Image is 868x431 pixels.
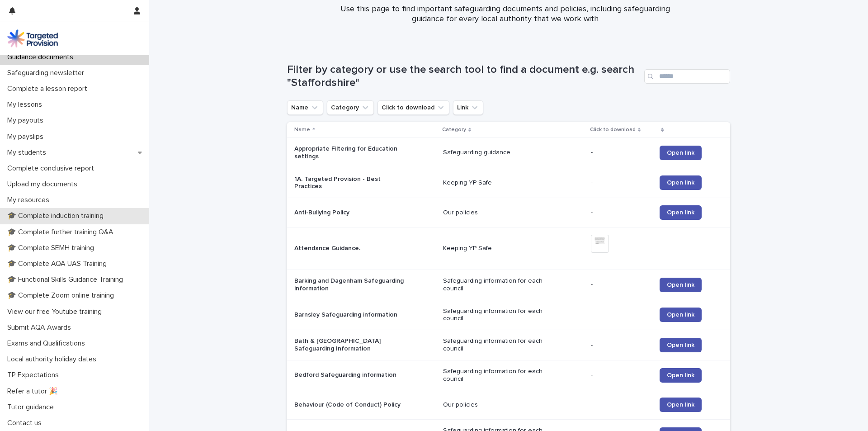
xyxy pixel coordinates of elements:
[4,323,78,332] p: Submit AQA Awards
[4,339,92,348] p: Exams and Qualifications
[4,53,80,62] p: Guidance documents
[667,150,694,156] span: Open link
[4,196,57,204] p: My resources
[443,209,556,217] p: Our policies
[4,116,51,125] p: My payouts
[660,146,702,160] a: Open link
[4,228,121,237] p: 🎓 Complete further training Q&A
[667,312,694,318] span: Open link
[4,387,65,396] p: Refer a tutor 🎉
[294,145,407,161] p: Appropriate Filtering for Education settings
[287,137,730,168] tr: Appropriate Filtering for Education settingsSafeguarding guidance-Open link
[4,164,101,173] p: Complete conclusive report
[294,125,310,135] p: Name
[660,278,702,292] a: Open link
[294,245,407,252] p: Attendance Guidance.
[325,5,686,24] p: Use this page to find important safeguarding documents and policies, including safeguarding guida...
[287,300,730,330] tr: Barnsley Safeguarding informationSafeguarding information for each council-Open link
[294,209,407,217] p: Anti-Bullying Policy
[660,368,702,383] a: Open link
[443,277,556,293] p: Safeguarding information for each council
[4,371,66,379] p: TP Expectations
[442,125,466,135] p: Category
[294,337,407,353] p: Bath & [GEOGRAPHIC_DATA] Safeguarding Information
[644,69,730,84] input: Search
[667,372,694,379] span: Open link
[4,260,114,268] p: 🎓 Complete AQA UAS Training
[591,179,653,187] p: -
[4,403,61,412] p: Tutor guidance
[287,330,730,360] tr: Bath & [GEOGRAPHIC_DATA] Safeguarding InformationSafeguarding information for each council-Open link
[660,175,702,190] a: Open link
[287,100,323,115] button: Name
[443,308,556,323] p: Safeguarding information for each council
[287,168,730,198] tr: 1A. Targeted Provision - Best PracticesKeeping YP Safe-Open link
[667,180,694,186] span: Open link
[377,100,449,115] button: Click to download
[294,401,407,409] p: Behaviour (Code of Conduct) Policy
[287,390,730,420] tr: Behaviour (Code of Conduct) PolicyOur policies-Open link
[4,244,101,252] p: 🎓 Complete SEMH training
[667,282,694,288] span: Open link
[591,401,653,409] p: -
[591,371,653,379] p: -
[660,308,702,322] a: Open link
[591,209,653,217] p: -
[667,209,694,216] span: Open link
[4,180,85,189] p: Upload my documents
[294,175,407,191] p: 1A. Targeted Provision - Best Practices
[443,337,556,353] p: Safeguarding information for each council
[287,360,730,390] tr: Bedford Safeguarding informationSafeguarding information for each council-Open link
[287,63,641,90] h1: Filter by category or use the search tool to find a document e.g. search "Staffordshire"
[660,205,702,220] a: Open link
[443,179,556,187] p: Keeping YP Safe
[443,149,556,156] p: Safeguarding guidance
[4,308,109,316] p: View our free Youtube training
[4,69,91,77] p: Safeguarding newsletter
[443,368,556,383] p: Safeguarding information for each council
[287,227,730,270] tr: Attendance Guidance.Keeping YP Safe
[7,29,58,47] img: M5nRWzHhSzIhMunXDL62
[660,338,702,352] a: Open link
[591,281,653,289] p: -
[590,125,636,135] p: Click to download
[4,133,51,141] p: My payslips
[591,341,653,349] p: -
[4,419,49,427] p: Contact us
[327,100,374,115] button: Category
[4,275,130,284] p: 🎓 Functional Skills Guidance Training
[591,311,653,319] p: -
[294,277,407,293] p: Barking and Dagenham Safeguarding information
[443,245,556,252] p: Keeping YP Safe
[660,398,702,412] a: Open link
[294,371,407,379] p: Bedford Safeguarding information
[4,291,121,300] p: 🎓 Complete Zoom online training
[4,148,53,157] p: My students
[667,342,694,348] span: Open link
[667,402,694,408] span: Open link
[287,270,730,300] tr: Barking and Dagenham Safeguarding informationSafeguarding information for each council-Open link
[443,401,556,409] p: Our policies
[4,355,104,364] p: Local authority holiday dates
[591,149,653,156] p: -
[4,100,49,109] p: My lessons
[453,100,483,115] button: Link
[4,212,111,220] p: 🎓 Complete induction training
[294,311,407,319] p: Barnsley Safeguarding information
[4,85,94,93] p: Complete a lesson report
[287,198,730,227] tr: Anti-Bullying PolicyOur policies-Open link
